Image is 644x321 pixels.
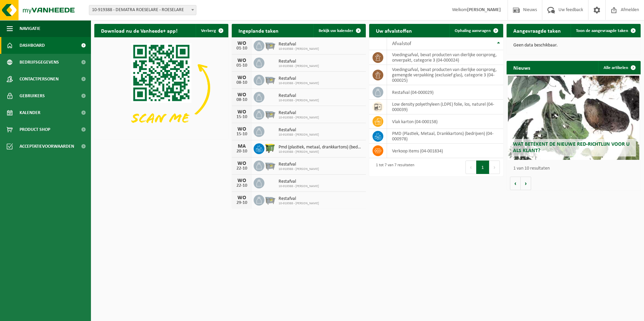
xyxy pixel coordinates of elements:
span: Navigatie [20,20,40,37]
a: Alle artikelen [598,61,640,74]
span: Product Shop [20,121,50,138]
button: Previous [465,160,476,174]
div: 29-10 [235,201,249,205]
img: Download de VHEPlus App [94,37,228,138]
span: Restafval [279,42,319,47]
a: Ophaling aanvragen [449,24,503,37]
span: 10-919388 - [PERSON_NAME] [279,81,319,85]
h2: Uw afvalstoffen [369,24,419,37]
div: WO [235,195,249,201]
td: voedingsafval, bevat producten van dierlijke oorsprong, gemengde verpakking (exclusief glas), cat... [387,65,503,85]
span: Restafval [279,110,319,116]
img: WB-2500-GAL-GY-01 [264,159,276,171]
span: Verberg [201,29,216,33]
td: vlak karton (04-000158) [387,114,503,129]
a: Toon de aangevraagde taken [571,24,640,37]
span: 10-919388 - [PERSON_NAME] [279,167,319,171]
div: 22-10 [235,166,249,171]
span: Dashboard [20,37,45,54]
a: Wat betekent de nieuwe RED-richtlijn voor u als klant? [508,76,639,160]
button: Volgende [521,177,531,190]
span: Restafval [279,196,319,202]
span: Restafval [279,76,319,81]
div: 15-10 [235,115,249,119]
span: 10-919388 - DEMATRA ROESELARE - ROESELARE [89,5,196,15]
div: 15-10 [235,132,249,137]
img: WB-2500-GAL-GY-01 [264,39,276,51]
span: Restafval [279,59,319,64]
div: WO [235,75,249,80]
strong: [PERSON_NAME] [467,7,501,12]
span: 10-919388 - [PERSON_NAME] [279,99,319,103]
span: Restafval [279,128,319,133]
span: 10-919388 - [PERSON_NAME] [279,116,319,120]
span: Gebruikers [20,87,45,104]
td: restafval (04-000029) [387,85,503,100]
span: Bekijk uw kalender [319,29,353,33]
span: Restafval [279,93,319,99]
span: Pmd (plastiek, metaal, drankkartons) (bedrijven) [279,145,362,150]
div: WO [235,178,249,183]
span: 10-919388 - [PERSON_NAME] [279,47,319,51]
img: WB-1100-HPE-GN-50 [264,142,276,154]
div: 01-10 [235,46,249,51]
div: WO [235,92,249,98]
p: Geen data beschikbaar. [513,43,634,48]
td: PMD (Plastiek, Metaal, Drankkartons) (bedrijven) (04-000978) [387,129,503,144]
span: Afvalstof [392,41,411,46]
span: Restafval [279,162,319,167]
td: low density polyethyleen (LDPE) folie, los, naturel (04-000039) [387,100,503,114]
div: WO [235,161,249,166]
a: Bekijk uw kalender [313,24,365,37]
div: WO [235,127,249,132]
div: WO [235,41,249,46]
h2: Download nu de Vanheede+ app! [94,24,184,37]
span: 10-919388 - [PERSON_NAME] [279,150,362,154]
span: 10-919388 - [PERSON_NAME] [279,64,319,68]
span: Wat betekent de nieuwe RED-richtlijn voor u als klant? [513,142,630,153]
div: WO [235,109,249,115]
img: WB-2500-GAL-GY-01 [264,108,276,119]
div: 08-10 [235,98,249,102]
div: 1 tot 7 van 7 resultaten [373,160,414,175]
div: 01-10 [235,63,249,68]
img: WB-2500-GAL-GY-01 [264,74,276,85]
span: Ophaling aanvragen [455,29,491,33]
button: Verberg [196,24,228,37]
td: voedingsafval, bevat producten van dierlijke oorsprong, onverpakt, categorie 3 (04-000024) [387,50,503,65]
div: 08-10 [235,80,249,85]
span: 10-919388 - [PERSON_NAME] [279,184,319,188]
img: WB-2500-GAL-GY-01 [264,194,276,205]
button: Vorige [510,177,521,190]
span: Restafval [279,179,319,184]
h2: Aangevraagde taken [507,24,568,37]
button: 1 [476,160,489,174]
h2: Ingeplande taken [232,24,285,37]
span: Bedrijfsgegevens [20,54,59,71]
span: 10-919388 - [PERSON_NAME] [279,202,319,206]
div: 22-10 [235,183,249,188]
p: 1 van 10 resultaten [513,166,637,171]
div: MA [235,144,249,149]
span: Acceptatievoorwaarden [20,138,74,155]
div: 20-10 [235,149,249,154]
h2: Nieuws [507,61,537,74]
td: verkoop items (04-001834) [387,144,503,158]
span: Toon de aangevraagde taken [576,29,628,33]
span: Contactpersonen [20,71,59,87]
button: Next [489,160,500,174]
div: WO [235,58,249,63]
span: 10-919388 - [PERSON_NAME] [279,133,319,137]
span: Kalender [20,104,40,121]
